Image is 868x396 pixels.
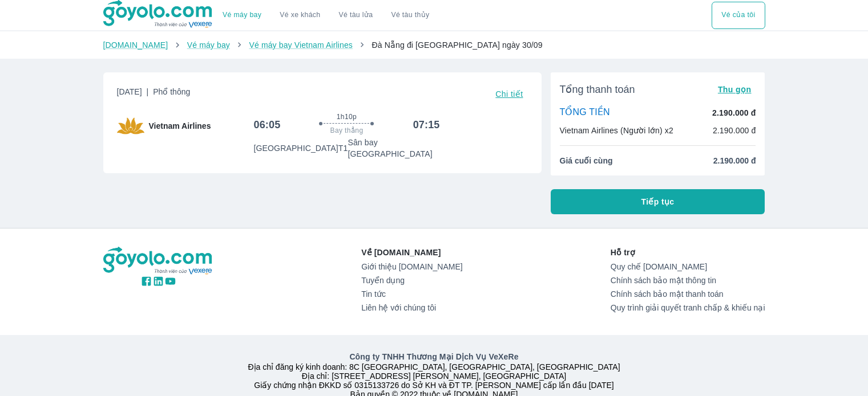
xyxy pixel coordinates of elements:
[560,83,635,96] span: Tổng thanh toán
[103,247,214,275] img: logo
[361,289,462,299] a: Tin tức
[718,85,752,94] span: Thu gọn
[213,2,438,29] div: choose transportation mode
[611,262,765,271] a: Quy chế [DOMAIN_NAME]
[337,112,357,121] span: 1h10p
[117,86,191,102] span: [DATE]
[348,137,439,160] p: Sân bay [GEOGRAPHIC_DATA]
[187,40,230,50] a: Vé máy bay
[611,289,765,299] a: Chính sách bảo mật thanh toán
[361,276,462,285] a: Tuyển dụng
[280,11,320,19] a: Vé xe khách
[413,118,440,132] h6: 07:15
[560,107,610,119] p: TỔNG TIỀN
[712,2,765,29] div: choose transportation mode
[495,89,523,99] span: Chi tiết
[361,303,462,312] a: Liên hệ với chúng tôi
[551,189,765,214] button: Tiếp tục
[712,107,756,119] p: 2.190.000 đ
[249,40,353,50] a: Vé máy bay Vietnam Airlines
[253,142,348,154] p: [GEOGRAPHIC_DATA] T1
[712,2,765,29] button: Vé của tôi
[103,40,168,50] a: [DOMAIN_NAME]
[147,87,149,96] span: |
[491,86,527,102] button: Chi tiết
[153,87,190,96] span: Phổ thông
[611,247,765,258] p: Hỗ trợ
[713,81,756,97] button: Thu gọn
[382,2,438,29] button: Vé tàu thủy
[361,262,462,271] a: Giới thiệu [DOMAIN_NAME]
[611,276,765,285] a: Chính sách bảo mật thông tin
[713,155,756,166] span: 2.190.000 đ
[223,11,261,19] a: Vé máy bay
[106,351,763,362] p: Công ty TNHH Thương Mại Dịch Vụ VeXeRe
[330,2,382,29] a: Vé tàu lửa
[361,247,462,258] p: Về [DOMAIN_NAME]
[372,40,542,50] span: Đà Nẵng đi [GEOGRAPHIC_DATA] ngày 30/09
[330,126,364,135] span: Bay thẳng
[149,120,211,132] span: Vietnam Airlines
[253,118,280,132] h6: 06:05
[560,155,613,166] span: Giá cuối cùng
[560,125,673,136] p: Vietnam Airlines (Người lớn) x2
[713,125,756,136] p: 2.190.000 đ
[641,196,675,207] span: Tiếp tục
[103,39,765,51] nav: breadcrumb
[611,303,765,312] a: Quy trình giải quyết tranh chấp & khiếu nại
